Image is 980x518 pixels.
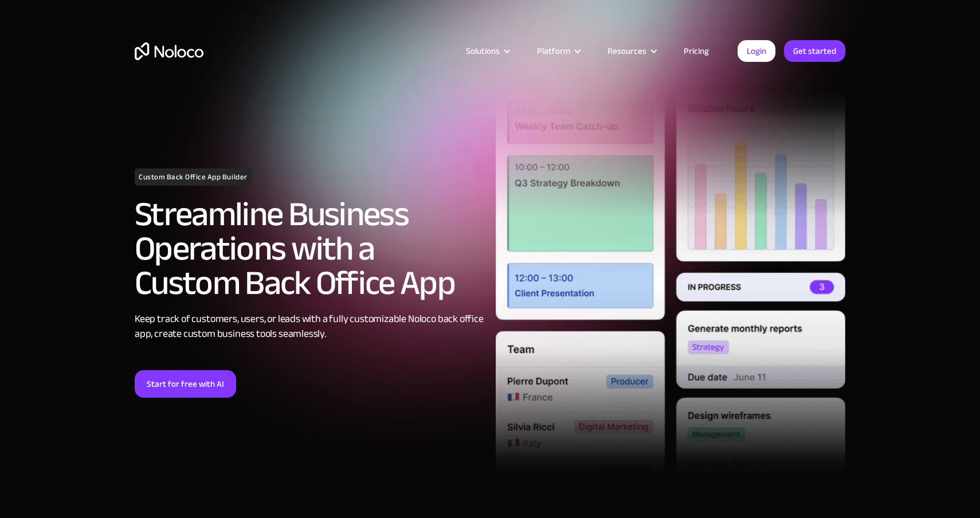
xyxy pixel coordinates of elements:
a: Start for free with AI [135,370,236,398]
a: Pricing [669,44,723,58]
div: Solutions [466,44,500,58]
div: Solutions [452,44,523,58]
div: Platform [523,44,593,58]
div: Resources [593,44,669,58]
h1: Custom Back Office App Builder [135,168,252,186]
h2: Streamline Business Operations with a Custom Back Office App [135,197,484,300]
div: Keep track of customers, users, or leads with a fully customizable Noloco back office app, create... [135,312,484,342]
div: Platform [537,44,570,58]
div: Resources [607,44,646,58]
a: home [135,42,203,60]
a: Get started [784,40,845,62]
a: Login [738,40,775,62]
